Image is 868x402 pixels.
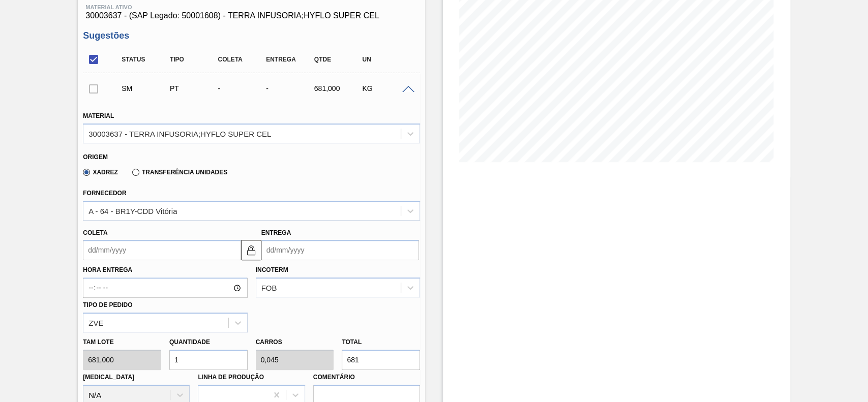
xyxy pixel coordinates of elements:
div: Pedido de Transferência [167,84,220,92]
label: Total [342,338,362,346]
h3: Sugestões [83,30,420,41]
div: ZVE [88,318,103,327]
label: Entrega [261,229,291,236]
label: [MEDICAL_DATA] [83,374,134,381]
input: dd/mm/yyyy [261,240,419,260]
div: UN [360,56,412,63]
div: FOB [261,284,277,292]
div: - [215,84,268,92]
label: Tipo de pedido [83,301,132,308]
div: Sugestão Manual [119,84,172,92]
label: Carros [256,338,282,346]
img: locked [245,244,257,256]
label: Quantidade [169,338,210,346]
div: A - 64 - BR1Y-CDD Vitória [88,206,177,215]
span: 30003637 - (SAP Legado: 50001608) - TERRA INFUSORIA;HYFLO SUPER CEL [85,11,417,20]
div: 681,000 [312,84,365,92]
label: Xadrez [83,169,118,176]
label: Comentário [313,370,420,385]
label: Transferência Unidades [132,169,227,176]
div: Qtde [312,56,365,63]
span: Material ativo [85,4,417,10]
label: Incoterm [256,266,288,273]
label: Origem [83,153,108,161]
label: Material [83,112,114,119]
label: Hora Entrega [83,263,247,277]
div: Tipo [167,56,220,63]
div: Coleta [215,56,268,63]
label: Fornecedor [83,190,126,197]
label: Coleta [83,229,107,236]
div: 30003637 - TERRA INFUSORIA;HYFLO SUPER CEL [88,129,271,138]
label: Linha de Produção [198,374,264,381]
div: Status [119,56,172,63]
div: KG [360,84,412,92]
div: Entrega [263,56,316,63]
label: Tam lote [83,335,161,350]
button: locked [241,240,261,260]
div: - [263,84,316,92]
input: dd/mm/yyyy [83,240,241,260]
